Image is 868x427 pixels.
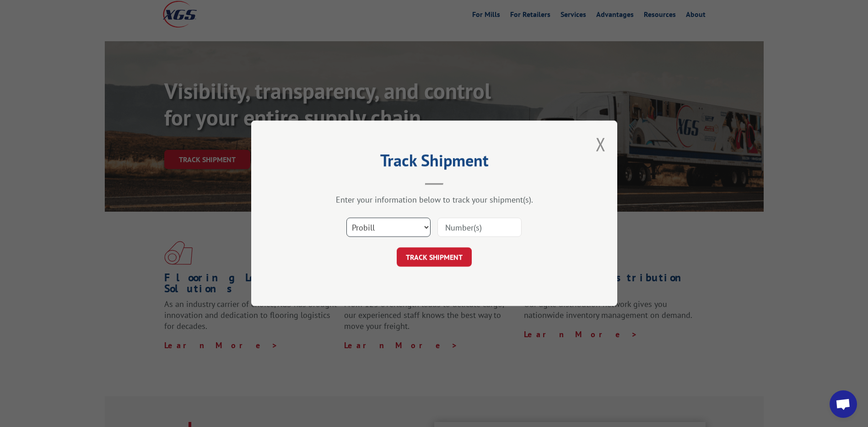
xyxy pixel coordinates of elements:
div: Enter your information below to track your shipment(s). [297,195,571,205]
a: Open chat [830,390,857,418]
input: Number(s) [437,218,522,237]
button: Close modal [596,132,606,156]
h2: Track Shipment [297,154,571,171]
button: TRACK SHIPMENT [397,248,472,267]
